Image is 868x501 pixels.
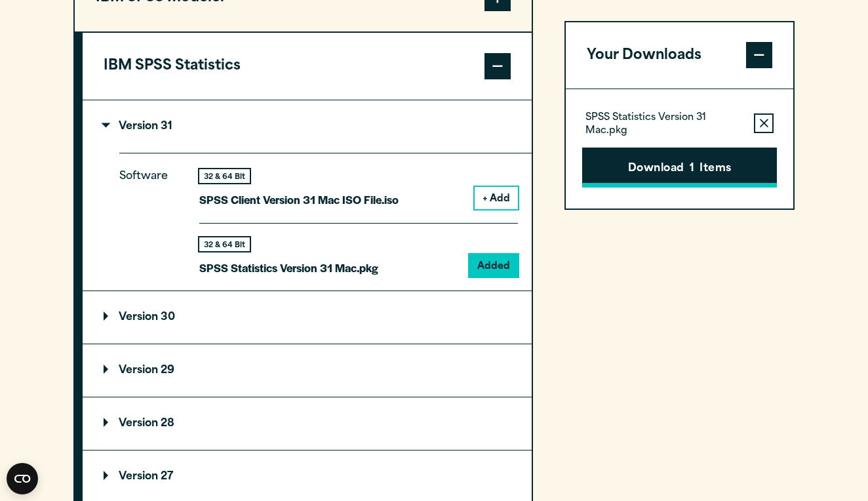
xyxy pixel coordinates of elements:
[566,89,793,209] div: Your Downloads
[199,190,399,209] p: SPSS Client Version 31 Mac ISO File.iso
[199,237,250,251] div: 32 & 64 Bit
[104,121,172,132] p: Version 31
[104,471,173,482] p: Version 27
[199,258,378,277] p: SPSS Statistics Version 31 Mac.pkg
[104,365,174,376] p: Version 29
[469,254,518,277] button: Added
[475,187,518,209] button: + Add
[83,291,532,344] summary: Version 30
[83,344,532,397] summary: Version 29
[83,33,532,100] button: IBM SPSS Statistics
[119,167,178,266] p: Software
[566,22,793,89] button: Your Downloads
[199,169,250,183] div: 32 & 64 Bit
[582,148,777,188] button: Download1Items
[83,397,532,450] summary: Version 28
[585,112,743,138] p: SPSS Statistics Version 31 Mac.pkg
[104,418,174,429] p: Version 28
[7,463,38,494] button: Open CMP widget
[690,161,694,178] span: 1
[83,100,532,153] summary: Version 31
[104,312,175,323] p: Version 30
